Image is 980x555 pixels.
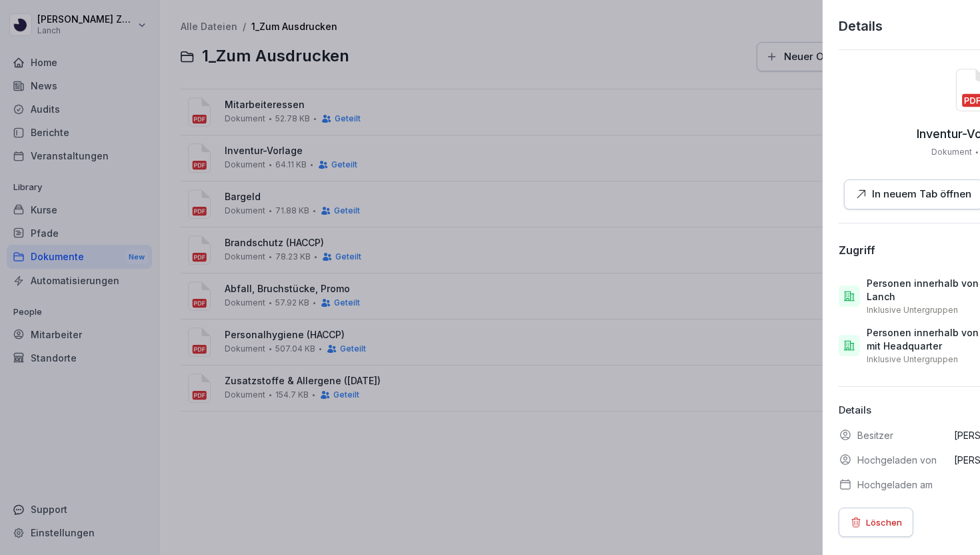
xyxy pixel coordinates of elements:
[866,515,902,530] p: Löschen
[857,428,893,442] p: Besitzer
[839,243,875,257] div: Zugriff
[839,16,883,36] p: Details
[867,354,958,365] p: Inklusive Untergruppen
[931,146,972,158] p: Dokument
[857,453,937,467] p: Hochgeladen von
[857,478,933,492] p: Hochgeladen am
[839,508,913,537] button: Löschen
[867,305,958,316] p: Inklusive Untergruppen
[872,187,971,202] p: In neuem Tab öffnen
